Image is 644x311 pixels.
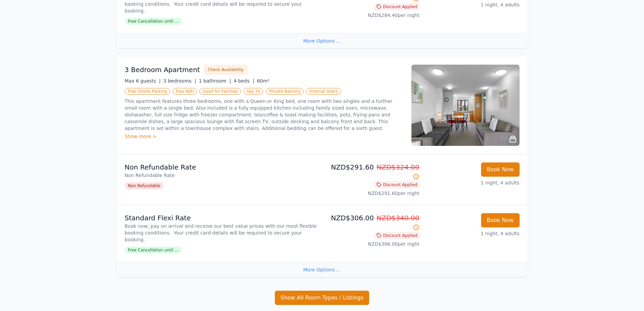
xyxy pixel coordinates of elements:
div: More Options ... [117,262,528,277]
p: 1 night, 4 adults [425,1,520,8]
button: Book Now [481,162,520,177]
p: Non Refundable Rate [125,162,319,172]
div: Show more > [125,133,403,140]
span: 60m² [257,78,269,84]
p: NZD$284.40 per night [325,12,420,19]
span: Internal Stairs [306,88,341,95]
p: Standard Flexi Rate [125,213,319,223]
span: Discount Applied [374,3,420,10]
span: NZD$324.00 [377,163,420,171]
span: Free Cancellation until ... [125,247,182,253]
span: Non Refundable [125,182,164,189]
span: 1 bathroom | [199,78,231,84]
span: Discount Applied [374,232,420,239]
h3: 3 Bedroom Apartment [125,65,200,74]
p: Book now, pay on arrival and receive our best value prices with our most flexible booking conditi... [125,223,319,243]
p: 1 night, 4 adults [425,230,520,237]
p: NZD$291.60 per night [325,190,420,197]
p: NZD$306.00 [325,213,420,232]
span: Free Cancellation until ... [125,18,182,25]
p: Non Refundable Rate [125,172,319,179]
p: 1 night, 4 adults [425,179,520,186]
span: Private Balcony [266,88,304,95]
span: Discount Applied [374,181,420,188]
p: NZD$291.60 [325,162,420,181]
span: Max 6 guests | [125,78,161,84]
div: More Options ... [117,33,528,48]
button: Check Availability [204,65,247,75]
span: Sky TV [244,88,264,95]
span: Free Onsite Parking [125,88,170,95]
span: 3 bedrooms | [163,78,196,84]
span: NZD$340.00 [377,214,420,222]
span: Good for Families [199,88,241,95]
span: Free WiFi [173,88,197,95]
p: This apartment features three bedrooms, one with a Queen or King bed, one room with two singles a... [125,98,403,132]
button: Show All Room Types / Listings [275,291,369,305]
p: NZD$306.00 per night [325,241,420,247]
button: Book Now [481,213,520,227]
span: 4 beds | [234,78,254,84]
